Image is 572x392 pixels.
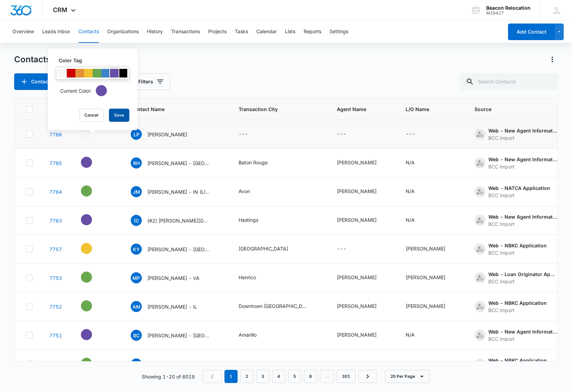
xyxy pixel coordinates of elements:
[81,214,104,225] div: - - Select to Edit Field
[101,69,110,78] div: #3d85c6
[239,159,268,166] div: Baton Rouge
[79,109,103,122] button: Cancel
[131,129,142,140] span: LP
[131,157,142,168] span: RH
[337,360,377,367] div: [PERSON_NAME]
[406,106,458,113] span: L/O Name
[239,130,248,138] div: ---
[239,130,260,138] div: Transaction City - - Select to Edit Field
[75,69,84,78] div: #e69138
[239,302,320,311] div: Transaction City - Downtown Chicago or South Suburbs - Select to Edit Field
[239,245,288,252] div: [GEOGRAPHIC_DATA]
[49,332,62,338] a: Navigate to contact details page for Brennan Coldiron - Amarillo, TX
[131,244,142,255] span: KY
[239,274,268,282] div: Transaction City - Henrico - Select to Edit Field
[272,370,285,383] a: Page 4
[107,21,139,43] button: Organizations
[406,188,415,195] div: N/A
[488,307,547,314] div: BCC Import
[131,272,212,283] div: Contact Name - Michael Piercy - VA - Select to Edit Field
[84,69,93,78] div: #f1c232
[406,360,445,367] div: [PERSON_NAME]
[474,357,559,371] div: Source - [object Object] - Select to Edit Field
[508,24,555,40] button: Add Contact
[131,186,142,197] span: JM
[14,73,57,90] button: Add Contact
[49,189,62,195] a: Navigate to contact details page for Justin Morell - IN (LIST)
[131,301,210,312] div: Contact Name - Adam Masud - IL - Select to Edit Field
[49,275,62,281] a: Navigate to contact details page for Michael Piercy - VA
[488,192,550,199] div: BCC Import
[49,304,62,310] a: Navigate to contact details page for Adam Masud - IL
[81,243,104,254] div: - - Select to Edit Field
[337,159,377,166] div: [PERSON_NAME]
[171,21,200,43] button: Transactions
[488,127,557,134] div: Web - New Agent Information
[49,160,62,166] a: Navigate to contact details page for Rima Hodgeson - Baton Rouge, LA
[239,331,257,338] div: Amarillo
[239,216,271,225] div: Transaction City - Hastings - Select to Edit Field
[406,245,458,253] div: L/O Name - Scott Benson - Select to Edit Field
[224,370,238,383] em: 1
[385,370,430,383] button: 20 Per Page
[337,130,359,138] div: Agent Name - - Select to Edit Field
[81,272,104,283] div: - - Select to Edit Field
[474,213,570,228] div: Source - [object Object] - Select to Edit Field
[474,271,570,285] div: Source - [object Object] - Select to Edit Field
[337,302,389,311] div: Agent Name - Tawnya McVicker - Select to Edit Field
[14,54,50,65] h1: Contacts
[49,361,62,367] a: Navigate to contact details page for Kyle Thompson - TX
[406,245,445,252] div: [PERSON_NAME]
[79,21,99,43] button: Contacts
[131,244,222,255] div: Contact Name - Kay York - NC - Select to Edit Field
[488,249,547,256] div: BCC Import
[131,106,212,113] span: Contact Name
[147,131,187,138] p: [PERSON_NAME]
[131,186,222,197] div: Contact Name - Justin Morell - IN (LIST) - Select to Edit Field
[239,360,269,368] div: Transaction City - Amarillo - Select to Edit Field
[131,330,222,341] div: Contact Name - Brennan Coldiron - Amarillo, TX - Select to Edit Field
[109,109,129,122] button: Save
[147,274,200,282] p: [PERSON_NAME] - VA
[239,360,257,367] div: Amarillo
[488,184,550,192] div: Web - NATCA Application
[488,278,557,285] div: BCC Import
[358,370,377,383] a: Next Page
[147,332,210,339] p: [PERSON_NAME] - [GEOGRAPHIC_DATA], [GEOGRAPHIC_DATA]
[58,69,67,78] div: #F6F6F6
[488,271,557,278] div: Web - Loan Originator Application
[147,246,210,253] p: [PERSON_NAME] - [GEOGRAPHIC_DATA]
[131,301,142,312] span: AM
[131,157,222,168] div: Contact Name - Rima Hodgeson - Baton Rouge, LA - Select to Edit Field
[406,274,458,282] div: L/O Name - Julie Manolis - Select to Edit Field
[119,69,127,78] div: #000000
[337,331,377,338] div: [PERSON_NAME]
[406,216,427,225] div: L/O Name - N/A - Select to Edit Field
[239,159,280,167] div: Transaction City - Baton Rouge - Select to Edit Field
[486,5,531,11] div: account name
[488,328,557,335] div: Web - New Agent Information
[406,302,458,311] div: L/O Name - Lisa Hook - Select to Edit Field
[337,188,377,195] div: [PERSON_NAME]
[203,370,377,383] nav: Pagination
[488,299,547,307] div: Web - NBKC Application
[406,360,458,368] div: L/O Name - Lisa Hook - Select to Edit Field
[49,246,62,252] a: Navigate to contact details page for Kay York - NC
[488,134,557,142] div: BCC Import
[59,57,132,64] label: Color Tag
[337,130,346,138] div: ---
[406,159,427,167] div: L/O Name - N/A - Select to Edit Field
[81,157,104,168] div: - - Select to Edit Field
[131,129,200,140] div: Contact Name - Laurie Parker - Select to Edit Field
[337,188,389,196] div: Agent Name - Rob Sorrell - Select to Edit Field
[337,370,356,383] a: Page 301
[488,163,557,170] div: BCC Import
[239,274,256,281] div: Henrico
[337,331,389,339] div: Agent Name - Brennan Coldiron - Select to Edit Field
[288,370,301,383] a: Page 5
[337,159,389,167] div: Agent Name - Rima Hodgeson - Select to Edit Field
[486,11,531,16] div: account id
[406,130,415,138] div: ---
[239,188,262,196] div: Transaction City - Avon - Select to Edit Field
[330,21,348,43] button: Settings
